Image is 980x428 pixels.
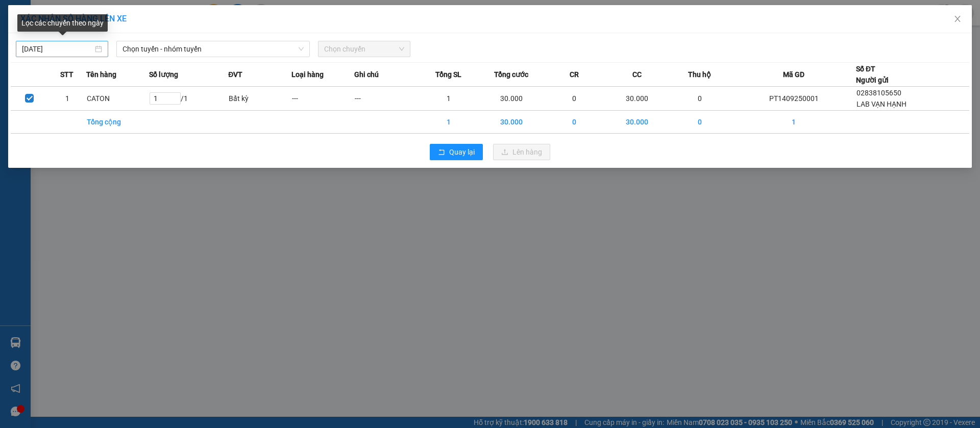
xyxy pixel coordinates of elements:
[606,87,669,111] td: 30.000
[543,87,605,111] td: 0
[480,87,543,111] td: 30.000
[669,87,731,111] td: 0
[570,69,579,80] span: CR
[856,89,901,97] span: 02838105650
[86,87,149,111] td: CATON
[149,69,178,80] span: Số lượng
[430,144,483,160] button: rollbackQuay lại
[856,63,889,86] div: Số ĐT Người gửi
[688,69,711,80] span: Thu hộ
[493,144,550,160] button: uploadLên hàng
[543,111,605,134] td: 0
[298,46,304,52] span: down
[228,69,242,80] span: ĐVT
[731,111,856,134] td: 1
[228,87,291,111] td: Bất kỳ
[354,69,379,80] span: Ghi chú
[17,14,108,32] div: Lọc các chuyến theo ngày
[494,69,528,80] span: Tổng cước
[122,41,304,57] span: Chọn tuyến - nhóm tuyến
[354,87,417,111] td: ---
[20,14,127,23] span: XÁC NHẬN SỐ HÀNG LÊN XE
[943,5,972,34] button: Close
[86,69,116,80] span: Tên hàng
[669,111,731,134] td: 0
[48,87,86,111] td: 1
[953,15,962,23] span: close
[606,111,669,134] td: 30.000
[291,87,354,111] td: ---
[731,87,856,111] td: PT1409250001
[435,69,461,80] span: Tổng SL
[417,87,480,111] td: 1
[22,43,93,55] input: 15/09/2025
[149,87,228,111] td: / 1
[856,100,906,108] span: LAB VẠN HẠNH
[632,69,642,80] span: CC
[480,111,543,134] td: 30.000
[783,69,804,80] span: Mã GD
[417,111,480,134] td: 1
[291,69,324,80] span: Loại hàng
[324,41,404,57] span: Chọn chuyến
[86,111,149,134] td: Tổng cộng
[438,148,445,157] span: rollback
[449,146,475,158] span: Quay lại
[60,69,73,80] span: STT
